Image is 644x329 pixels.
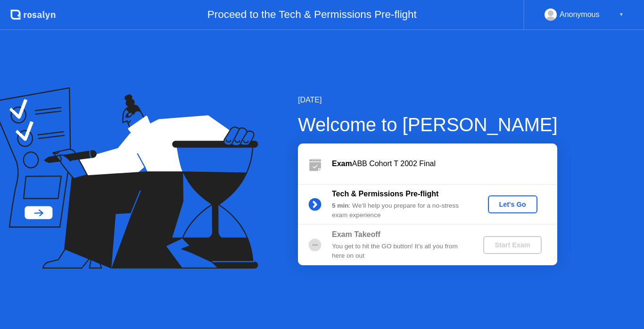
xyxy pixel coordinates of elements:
[619,8,624,21] div: ▼
[298,94,558,106] div: [DATE]
[332,242,468,261] div: You get to hit the GO button! It’s all you from here on out
[488,195,537,213] button: Let's Go
[332,160,352,168] b: Exam
[487,241,537,249] div: Start Exam
[332,230,380,238] b: Exam Takeoff
[492,201,534,208] div: Let's Go
[332,202,349,209] b: 5 min
[298,110,558,139] div: Welcome to [PERSON_NAME]
[483,236,541,254] button: Start Exam
[560,8,600,21] div: Anonymous
[332,190,438,198] b: Tech & Permissions Pre-flight
[332,158,557,169] div: ABB Cohort T 2002 Final
[332,201,468,220] div: : We’ll help you prepare for a no-stress exam experience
